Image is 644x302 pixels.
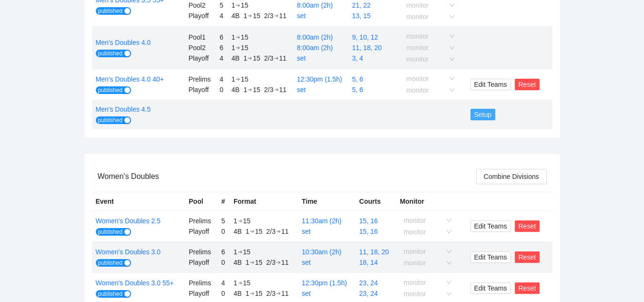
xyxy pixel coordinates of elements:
[519,252,536,262] span: Reset
[352,54,363,62] a: 3, 4
[297,33,333,41] a: 8:00am (2h)
[98,86,123,94] span: published
[241,32,248,42] div: 15
[188,42,212,53] div: Pool2
[232,53,240,63] div: 4B
[247,12,252,20] div: ➔
[276,228,281,235] div: ➔
[297,44,333,52] a: 8:00am (2h)
[302,259,311,266] a: set
[96,75,164,83] a: Men's Doubles 4.0 40+
[250,259,255,266] div: ➔
[241,74,248,84] div: 15
[281,257,289,268] div: 11
[359,290,378,297] a: 23, 24
[253,10,260,21] div: 15
[220,84,224,95] div: 0
[189,257,214,268] div: Playoff
[281,288,289,299] div: 11
[243,278,251,288] div: 15
[188,84,212,95] div: Playoff
[232,10,240,21] div: 4B
[238,217,243,225] div: ➔
[247,54,252,62] div: ➔
[515,79,540,90] button: Reset
[266,288,276,299] div: 2/3
[98,163,476,190] div: Women's Doubles
[221,257,226,268] div: 0
[221,226,226,237] div: 0
[98,290,123,298] span: published
[266,226,276,237] div: 2/3
[302,279,347,287] a: 12:30pm (1.5h)
[96,196,182,207] div: Event
[98,259,123,267] span: published
[238,248,243,256] div: ➔
[234,247,237,257] div: 1
[243,247,251,257] div: 15
[189,226,214,237] div: Playoff
[220,74,224,84] div: 4
[281,226,289,237] div: 11
[234,226,242,237] div: 4B
[98,228,123,236] span: published
[484,171,539,182] span: Combine Divisions
[247,86,252,94] div: ➔
[474,109,492,120] span: Setup
[519,221,536,231] span: Reset
[234,278,237,288] div: 1
[274,86,279,94] div: ➔
[232,42,235,53] div: 1
[250,228,255,235] div: ➔
[302,228,311,235] a: set
[302,290,311,297] a: set
[515,282,540,294] button: Reset
[221,196,226,207] div: #
[243,216,251,226] div: 15
[302,217,341,225] a: 11:30am (2h)
[279,53,287,63] div: 11
[359,259,378,266] a: 18, 14
[302,196,352,207] div: Time
[470,79,511,90] button: Edit Teams
[276,290,281,297] div: ➔
[232,32,235,42] div: 1
[253,53,260,63] div: 15
[474,283,507,293] span: Edit Teams
[235,75,240,83] div: ➔
[98,116,123,124] span: published
[474,252,507,262] span: Edit Teams
[352,75,363,83] a: 5, 6
[352,33,378,41] a: 9, 10, 12
[470,220,511,232] button: Edit Teams
[245,257,249,268] div: 1
[359,228,378,235] a: 15, 16
[474,79,507,90] span: Edit Teams
[238,279,243,287] div: ➔
[359,279,378,287] a: 23, 24
[255,226,263,237] div: 15
[359,217,378,225] a: 15, 16
[96,105,151,113] a: Men's Doubles 4.5
[244,53,247,63] div: 1
[244,10,247,21] div: 1
[474,221,507,231] span: Edit Teams
[352,86,363,94] a: 5, 6
[302,248,341,256] a: 10:30am (2h)
[188,10,212,21] div: Playoff
[234,196,294,207] div: Format
[470,251,511,263] button: Edit Teams
[352,1,371,9] a: 21, 22
[476,169,547,184] button: Combine Divisions
[96,279,174,287] a: Women's Doubles 3.0 55+
[279,10,287,21] div: 11
[98,7,123,15] span: published
[189,278,214,288] div: Prelims
[297,54,306,62] a: set
[234,257,242,268] div: 4B
[266,257,276,268] div: 2/3
[297,86,306,94] a: set
[359,248,389,256] a: 11, 18, 20
[221,247,226,257] div: 6
[297,1,333,9] a: 8:00am (2h)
